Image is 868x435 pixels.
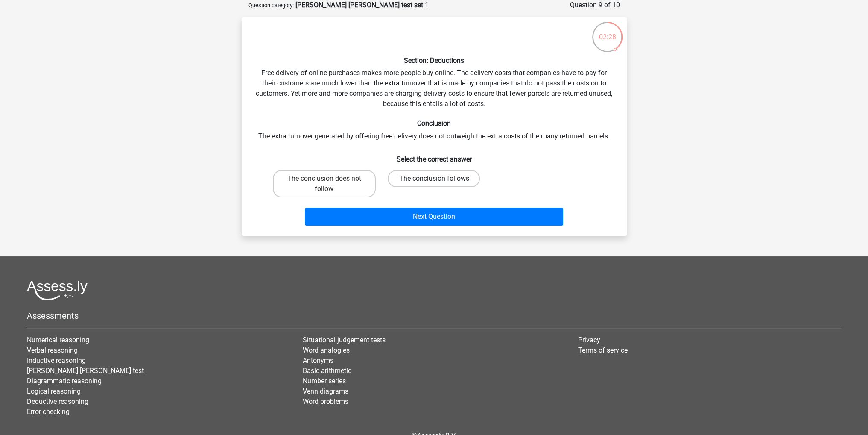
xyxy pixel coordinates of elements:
[27,377,102,385] a: Diagrammatic reasoning
[591,21,623,42] div: 02:28
[388,170,480,187] label: The conclusion follows
[27,336,89,344] a: Numerical reasoning
[248,2,294,9] small: Question category:
[303,377,346,385] a: Number series
[27,280,88,300] img: Assessly logo
[305,208,563,226] button: Next Question
[255,119,613,127] h6: Conclusion
[27,346,78,354] a: Verbal reasoning
[273,170,376,197] label: The conclusion does not follow
[578,346,628,354] a: Terms of service
[245,24,623,229] div: Free delivery of online purchases makes more people buy online. The delivery costs that companies...
[255,56,613,65] h6: Section: Deductions
[295,1,429,9] strong: [PERSON_NAME] [PERSON_NAME] test set 1
[303,387,348,395] a: Venn diagrams
[27,367,144,375] a: [PERSON_NAME] [PERSON_NAME] test
[27,311,841,321] h5: Assessments
[27,397,88,406] a: Deductive reasoning
[578,336,600,344] a: Privacy
[255,148,613,163] h6: Select the correct answer
[303,397,348,406] a: Word problems
[27,408,70,416] a: Error checking
[303,346,350,354] a: Word analogies
[27,356,86,364] a: Inductive reasoning
[303,367,351,375] a: Basic arithmetic
[303,336,386,344] a: Situational judgement tests
[27,387,81,395] a: Logical reasoning
[303,356,333,364] a: Antonyms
